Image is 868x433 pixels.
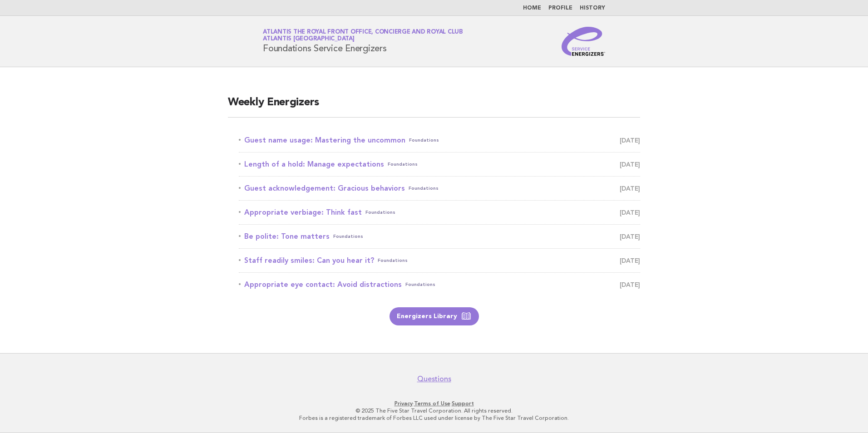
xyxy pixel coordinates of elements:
[417,374,451,384] a: Questions
[156,400,712,407] p: · ·
[395,400,413,407] a: Privacy
[156,414,712,422] p: Forbes is a registered trademark of Forbes LLC used under license by The Five Star Travel Corpora...
[239,134,640,147] a: Guest name usage: Mastering the uncommonFoundations [DATE]
[548,5,572,11] a: Profile
[239,254,640,267] a: Staff readily smiles: Can you hear it?Foundations [DATE]
[620,182,640,195] span: [DATE]
[580,5,605,11] a: History
[409,134,439,147] span: Foundations
[409,182,439,195] span: Foundations
[620,254,640,267] span: [DATE]
[390,307,479,325] a: Energizers Library
[239,206,640,219] a: Appropriate verbiage: Think fastFoundations [DATE]
[562,27,605,56] img: Service Energizers
[388,158,418,171] span: Foundations
[365,206,395,219] span: Foundations
[239,158,640,171] a: Length of a hold: Manage expectationsFoundations [DATE]
[333,230,363,243] span: Foundations
[620,230,640,243] span: [DATE]
[452,400,474,407] a: Support
[239,230,640,243] a: Be polite: Tone mattersFoundations [DATE]
[405,278,435,291] span: Foundations
[239,278,640,291] a: Appropriate eye contact: Avoid distractionsFoundations [DATE]
[378,254,408,267] span: Foundations
[263,29,463,42] a: Atlantis The Royal Front Office, Concierge and Royal ClubAtlantis [GEOGRAPHIC_DATA]
[523,5,541,11] a: Home
[239,182,640,195] a: Guest acknowledgement: Gracious behaviorsFoundations [DATE]
[156,407,712,414] p: © 2025 The Five Star Travel Corporation. All rights reserved.
[263,30,463,53] h1: Foundations Service Energizers
[620,158,640,171] span: [DATE]
[620,278,640,291] span: [DATE]
[228,95,640,118] h2: Weekly Energizers
[620,134,640,147] span: [DATE]
[263,36,355,42] span: Atlantis [GEOGRAPHIC_DATA]
[620,206,640,219] span: [DATE]
[414,400,450,407] a: Terms of Use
